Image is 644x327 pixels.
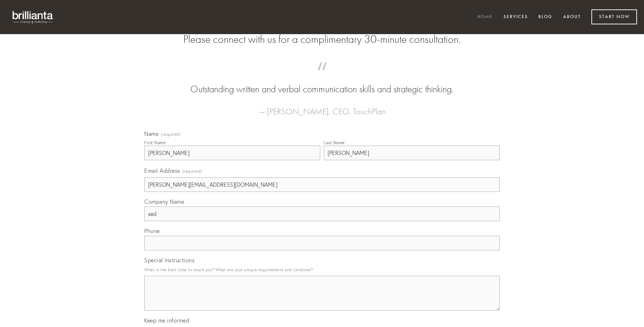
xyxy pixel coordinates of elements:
[324,140,345,145] div: Last Name
[183,166,202,176] span: (required)
[499,11,532,23] a: Services
[591,9,637,24] a: Start Now
[7,7,59,27] img: brillianta - research, strategy, marketing
[155,69,489,96] blockquote: Outstanding written and verbal communication skills and strategic thinking.
[144,130,159,137] span: Name
[144,198,184,205] span: Company Name
[161,132,181,137] span: (required)
[534,11,557,23] a: Blog
[473,11,497,23] a: Home
[144,167,180,174] span: Email Address
[144,317,189,324] span: Keep me informed
[155,69,489,83] span: “
[144,257,194,264] span: Special Instructions
[144,265,500,274] p: What is the best time to reach you? What are your unique requirements and timelines?
[559,11,585,23] a: About
[144,140,166,145] div: First Name
[144,33,500,46] h2: Please connect with us for a complimentary 30-minute consultation.
[144,227,160,234] span: Phone
[155,96,489,118] figcaption: — [PERSON_NAME], CEO, TouchPlan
